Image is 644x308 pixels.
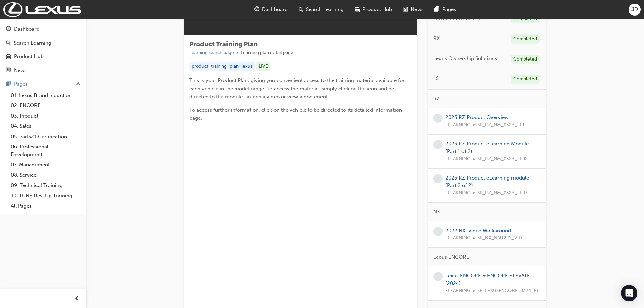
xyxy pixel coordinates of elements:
button: Pages [3,78,84,90]
span: Search Learning [306,6,344,14]
span: learningRecordVerb_NONE-icon [433,272,443,281]
span: up-icon [76,80,81,89]
div: Search Learning [14,39,51,47]
div: LIVE [256,62,270,71]
a: Product Hub [3,50,84,63]
a: 02. ENCORE [8,100,84,111]
span: RX [433,34,440,42]
span: guage-icon [254,5,259,14]
a: 06. Professional Development [8,142,84,160]
a: 2023 RZ Product eLearning Module (Part 1 of 2) [445,141,529,155]
div: Open Intercom Messenger [621,285,637,301]
span: LS [433,75,439,82]
a: 01. Lexus Brand Induction [8,90,84,101]
span: learningRecordVerb_NONE-icon [433,114,443,123]
a: 04. Sales [8,121,84,132]
a: news-iconNews [398,3,429,17]
span: ELEARNING [445,234,470,242]
a: 08. Service [8,170,84,181]
button: DashboardSearch LearningProduct HubNews [3,22,84,78]
div: product_training_plan_lexus [189,62,255,71]
a: Learning search page [189,50,234,55]
div: Completed [511,55,540,64]
a: 2022 NX: Video Walkaround [445,228,511,234]
span: SP_LEXUSENCORE_0324_EL [477,287,539,295]
span: news-icon [403,5,408,14]
span: learningRecordVerb_NONE-icon [433,174,443,183]
span: search-icon [299,5,303,14]
a: 09. Technical Training [8,180,84,191]
span: To access further information, click on the vehicle to be directed to its detailed information page. [189,107,403,121]
a: 10. TUNE Rev-Up Training [8,191,84,201]
span: ELEARNING [445,121,470,129]
a: pages-iconPages [429,3,461,17]
span: JD [631,6,638,14]
span: pages-icon [434,5,439,14]
span: car-icon [6,54,11,60]
span: This is your Product Plan, giving you convenient access to the training material available for ea... [189,77,406,100]
div: Product Hub [14,53,44,61]
a: Search Learning [3,37,84,49]
span: ELEARNING [445,189,470,197]
span: learningRecordVerb_NONE-icon [433,227,443,236]
a: Dashboard [3,23,84,35]
span: RZ [433,95,440,103]
span: SP_RZ_NM_0523_EL03 [477,189,528,197]
a: 2023 RZ Product eLearning module (Part 2 of 2) [445,175,529,189]
a: 2023 RZ Product Overview [445,114,509,120]
span: news-icon [6,68,11,74]
span: learningRecordVerb_NONE-icon [433,140,443,149]
span: car-icon [355,5,360,14]
span: Lexus ENCORE [433,253,469,261]
span: Pages [442,6,456,14]
span: Product Training Plan [189,40,258,48]
a: All Pages [8,201,84,211]
a: 03. Product [8,111,84,121]
span: SP_RZ_NM_0523_EL1 [477,121,525,129]
a: 05. Parts21 Certification [8,132,84,142]
div: Dashboard [14,25,40,33]
span: pages-icon [6,81,11,87]
div: News [14,67,27,74]
a: Lexus ENCORE & ENCORE ELEVATE (2024) [445,273,530,286]
span: SP_RZ_NM_0523_EL02 [477,155,528,163]
span: Lexus Ownership Solutions [433,55,497,63]
div: Completed [511,34,540,44]
a: guage-iconDashboard [249,3,293,17]
a: News [3,64,84,77]
span: ELEARNING [445,287,470,295]
div: Completed [511,75,540,84]
span: NX [433,208,440,216]
div: Pages [14,80,28,88]
span: prev-icon [74,294,79,303]
span: ELEARNING [445,155,470,163]
a: search-iconSearch Learning [293,3,349,17]
span: guage-icon [6,26,11,32]
span: search-icon [6,40,11,46]
a: car-iconProduct Hub [349,3,398,17]
span: SP_NX_NM1221_VID [477,234,522,242]
span: Dashboard [262,6,288,14]
span: Product Hub [362,6,392,14]
img: Trak [3,2,81,17]
li: Learning plan detail page [241,49,293,57]
a: 07. Management [8,160,84,170]
span: News [411,6,424,14]
button: JD [629,4,641,16]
